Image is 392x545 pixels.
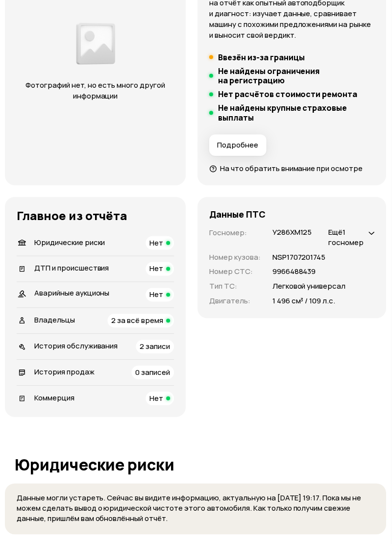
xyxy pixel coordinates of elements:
[15,457,377,475] h1: Юридические риски
[273,297,336,307] p: 1 496 см³ / 109 л.с.
[74,19,117,69] img: d89e54fb62fcf1f0.png
[329,227,365,248] span: Ещё 1 госномер
[210,282,261,293] p: Тип ТС :
[218,141,259,150] span: Подробнее
[140,342,171,352] span: 2 записи
[112,316,164,326] span: 2 за всё время
[17,495,375,525] p: Данные могли устареть. Сейчас вы видите информацию, актуальную на [DATE] 19:17. Пока мы не можем ...
[210,209,266,220] h4: Данные ПТС
[136,368,171,378] span: 0 записей
[273,252,326,263] p: NSP1707201745
[219,103,375,123] h5: Не найдены крупные страховые выплаты
[210,252,261,263] p: Номер кузова :
[273,267,317,278] p: 9966488439
[150,290,164,300] span: Нет
[210,228,261,239] p: Госномер :
[219,66,375,86] h5: Не найдены ограничения на регистрацию
[17,209,174,223] h3: Главное из отчёта
[34,316,75,326] span: Владельцы
[219,52,305,62] h5: Ввезён из-за границы
[24,80,167,102] p: Фотографий нет, но есть много другой информации
[34,264,109,274] span: ДТП и происшествия
[220,164,364,174] span: На что обратить внимание при осмотре
[219,90,358,99] h5: Нет расчётов стоимости ремонта
[210,164,364,174] a: На что обратить внимание при осмотре
[150,264,164,274] span: Нет
[34,368,95,378] span: История продаж
[150,394,164,404] span: Нет
[34,342,118,352] span: История обслуживания
[210,297,261,307] p: Двигатель :
[210,267,261,278] p: Номер СТС :
[150,238,164,248] span: Нет
[273,282,346,293] p: Легковой универсал
[273,228,313,238] div: У286ХМ125
[210,135,267,156] button: Подробнее
[34,289,110,299] span: Аварийные аукционы
[34,238,105,248] span: Юридические риски
[34,394,74,404] span: Коммерция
